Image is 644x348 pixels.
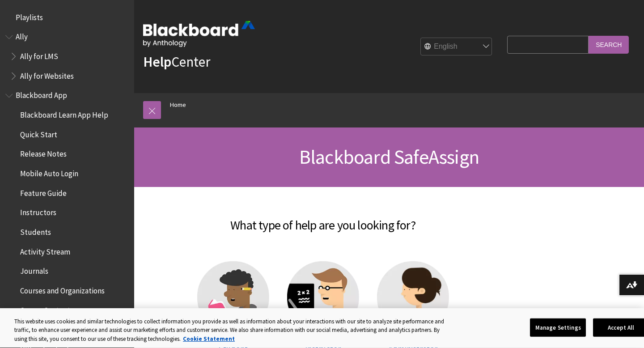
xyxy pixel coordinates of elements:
[20,107,108,119] span: Blackboard Learn App Help
[143,53,210,71] a: HelpCenter
[20,283,105,295] span: Courses and Organizations
[530,318,586,337] button: Manage Settings
[287,261,359,333] img: Instructor help
[20,68,74,81] span: Ally for Websites
[20,225,51,237] span: Students
[589,36,629,53] input: Search
[20,205,56,217] span: Instructors
[377,261,449,333] img: Administrator help
[20,127,57,139] span: Quick Start
[197,261,269,333] img: Student help
[421,38,492,56] select: Site Language Selector
[143,21,255,47] img: Blackboard by Anthology
[20,147,67,159] span: Release Notes
[183,335,235,343] a: More information about your privacy, opens in a new tab
[14,317,451,344] div: This website uses cookies and similar technologies to collect information you provide as well as ...
[20,49,58,61] span: Ally for LMS
[16,30,28,42] span: Ally
[20,244,70,256] span: Activity Stream
[20,264,48,276] span: Journals
[170,99,186,110] a: Home
[143,53,171,71] strong: Help
[20,166,78,178] span: Mobile Auto Login
[16,10,43,22] span: Playlists
[299,144,479,169] span: Blackboard SafeAssign
[20,303,70,315] span: Course Content
[5,30,129,84] nav: Book outline for Anthology Ally Help
[5,10,129,25] nav: Book outline for Playlists
[16,88,67,100] span: Blackboard App
[20,186,67,198] span: Feature Guide
[143,205,503,234] h2: What type of help are you looking for?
